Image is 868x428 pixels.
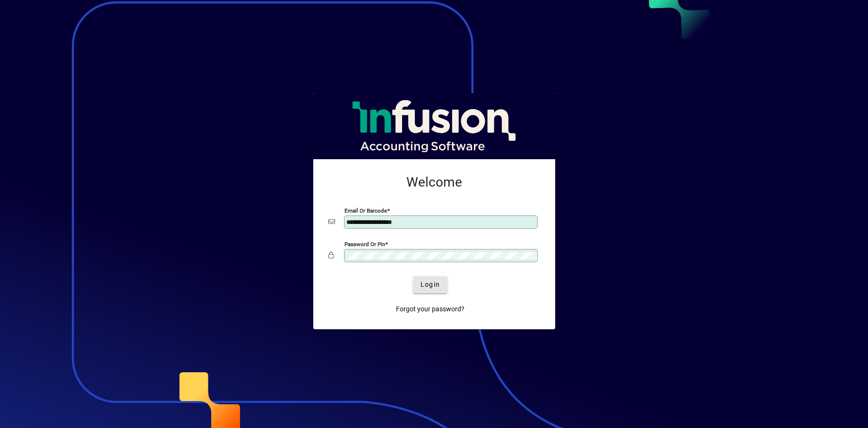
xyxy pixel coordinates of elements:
mat-label: Password or Pin [344,240,385,247]
mat-label: Email or Barcode [344,207,387,214]
span: Login [421,280,440,290]
a: Forgot your password? [392,301,468,318]
button: Login [413,276,447,293]
span: Forgot your password? [396,304,464,314]
h2: Welcome [328,174,540,190]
